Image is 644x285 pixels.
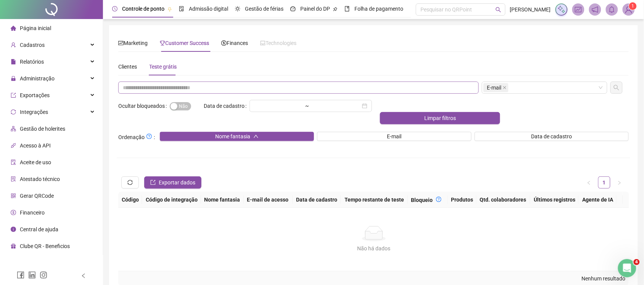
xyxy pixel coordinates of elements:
[587,181,591,185] span: left
[150,180,156,185] span: export
[20,159,51,165] span: Aceite de uso
[149,62,177,71] div: Teste grátis
[632,3,634,9] span: 1
[244,192,292,208] th: E-mail de acesso
[483,83,509,92] span: E-mail
[617,181,622,185] span: right
[341,192,407,208] th: Tempo restante de teste
[503,86,507,90] span: close
[303,103,312,109] div: ~
[579,192,617,208] th: Agente de IA
[147,134,152,139] span: question-circle
[118,40,124,46] span: fund
[112,6,118,11] span: clock-circle
[448,192,477,208] th: Produtos
[81,273,86,279] span: left
[11,76,16,81] span: lock
[221,40,248,46] span: Finances
[144,176,201,189] button: Exportar dados
[629,2,637,10] sup: Atualize o seu contato no menu Meus Dados
[11,143,16,148] span: api
[436,197,441,202] span: question-circle
[387,132,401,141] span: E-mail
[11,193,16,199] span: qrcode
[477,192,530,208] th: Qtd. colaboradores
[557,5,566,14] img: sparkle-icon.fc2bf0ac1784a2077858766a79e2daf3.svg
[145,132,154,141] button: Ordenação:
[592,6,599,13] span: notification
[17,271,24,279] span: facebook
[20,193,54,199] span: Gerar QRCode
[118,62,137,71] div: Clientes
[160,132,314,141] button: Nome fantasiaup
[609,6,615,13] span: bell
[28,271,36,279] span: linkedin
[20,226,58,232] span: Central de ajuda
[20,210,45,216] span: Financeiro
[204,100,250,112] label: Data de cadastro
[20,243,70,249] span: Clube QR - Beneficios
[260,40,266,46] span: laptop
[160,40,209,46] span: Customer Success
[634,259,640,265] span: 4
[333,7,338,11] span: pushpin
[11,42,16,48] span: user-add
[167,7,172,11] span: pushpin
[118,100,170,112] label: Ocultar bloqueados
[253,134,259,139] span: up
[530,192,579,208] th: Últimos registros
[623,4,634,15] img: 88646
[20,75,55,82] span: Administração
[583,176,595,189] li: Página anterior
[235,6,240,11] span: sun
[121,176,139,189] button: sync
[121,274,626,283] div: Nenhum resultado
[159,178,195,187] span: Exportar dados
[20,25,51,31] span: Página inicial
[142,192,201,208] th: Código de integração
[260,40,296,46] span: Technologies
[20,42,45,48] span: Cadastros
[20,92,50,98] span: Exportações
[127,244,620,253] div: Não há dados
[475,132,629,141] button: Data de cadastro
[221,40,227,46] span: dollar
[290,6,296,11] span: dashboard
[433,195,444,204] button: question-circle
[380,112,501,124] button: Limpar filtros
[40,271,47,279] span: instagram
[245,6,283,12] span: Gestão de férias
[11,227,16,232] span: info-circle
[599,177,610,188] a: 1
[20,59,44,65] span: Relatórios
[293,192,341,208] th: Data de cadastro
[122,6,164,12] span: Controle de ponto
[583,176,595,189] button: left
[354,6,403,12] span: Folha de pagamento
[300,6,330,12] span: Painel do DP
[118,40,148,46] span: Marketing
[317,132,471,141] button: E-mail
[118,132,155,141] span: Ordenação :
[201,192,244,208] th: Nome fantasia
[11,160,16,165] span: audit
[598,176,610,189] li: 1
[345,6,350,11] span: book
[20,176,60,182] span: Atestado técnico
[11,109,16,115] span: sync
[11,93,16,98] span: export
[11,176,16,182] span: solution
[531,132,572,141] span: Data de cadastro
[160,40,165,46] span: trophy
[11,26,16,31] span: home
[189,6,228,12] span: Admissão digital
[20,142,51,149] span: Acesso à API
[575,6,582,13] span: fund
[11,243,16,249] span: gift
[496,7,501,13] span: search
[179,6,184,11] span: file-done
[20,109,48,115] span: Integrações
[118,192,142,208] th: Código
[510,5,551,14] span: [PERSON_NAME]
[487,83,501,92] span: E-mail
